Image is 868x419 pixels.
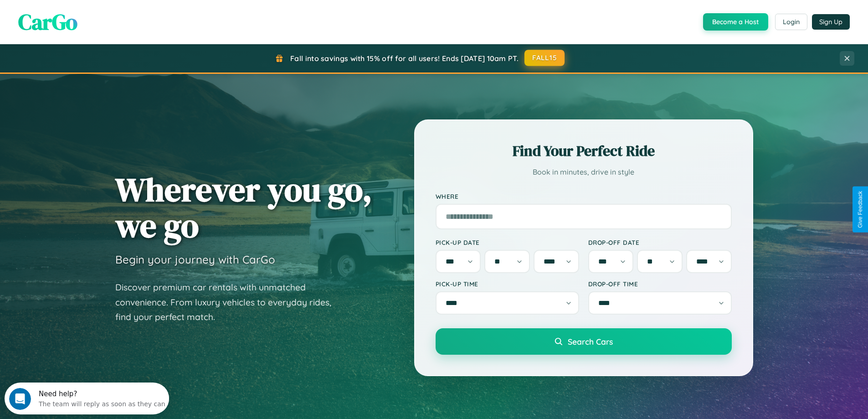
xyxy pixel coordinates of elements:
[436,238,579,246] label: Pick-up Date
[115,253,275,266] h3: Begin your journey with CarGo
[115,280,343,325] p: Discover premium car rentals with unmatched convenience. From luxury vehicles to everyday rides, ...
[436,141,732,161] h2: Find Your Perfect Ride
[703,13,768,31] button: Become a Host
[588,238,732,246] label: Drop-off Date
[4,4,169,29] div: Open Intercom Messenger
[290,54,519,63] span: Fall into savings with 15% off for all users! Ends [DATE] 10am PT.
[436,280,579,288] label: Pick-up Time
[588,280,732,288] label: Drop-off Time
[568,336,613,347] span: Search Cars
[812,14,850,30] button: Sign Up
[5,383,169,414] iframe: Intercom live chat discovery launcher
[524,50,565,66] button: FALL15
[18,7,77,37] span: CarGo
[857,191,863,228] div: Give Feedback
[9,388,31,410] iframe: Intercom live chat
[34,8,161,15] div: Need help?
[115,171,372,243] h1: Wherever you go, we go
[436,166,732,179] p: Book in minutes, drive in style
[775,14,807,30] button: Login
[436,328,732,355] button: Search Cars
[34,15,161,25] div: The team will reply as soon as they can
[436,192,732,200] label: Where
